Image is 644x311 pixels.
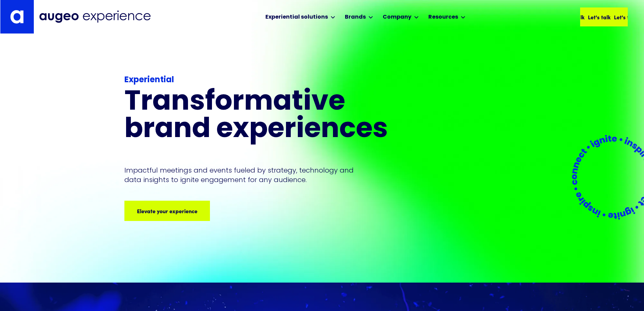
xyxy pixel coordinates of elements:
[581,13,604,21] div: Let's talk
[124,165,357,184] p: Impactful meetings and events fueled by strategy, technology and data insights to ignite engageme...
[265,13,328,21] div: Experiential solutions
[383,13,411,21] div: Company
[345,13,366,21] div: Brands
[124,201,210,221] a: Elevate your experience
[124,89,416,144] h1: Transformative brand experiences
[124,74,416,86] div: Experiential
[428,13,458,21] div: Resources
[10,10,24,24] img: Augeo's "a" monogram decorative logo in white.
[580,7,628,26] a: Let's talkLet's talk
[39,10,151,23] img: Augeo Experience business unit full logo in midnight blue.
[607,13,630,21] div: Let's talk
